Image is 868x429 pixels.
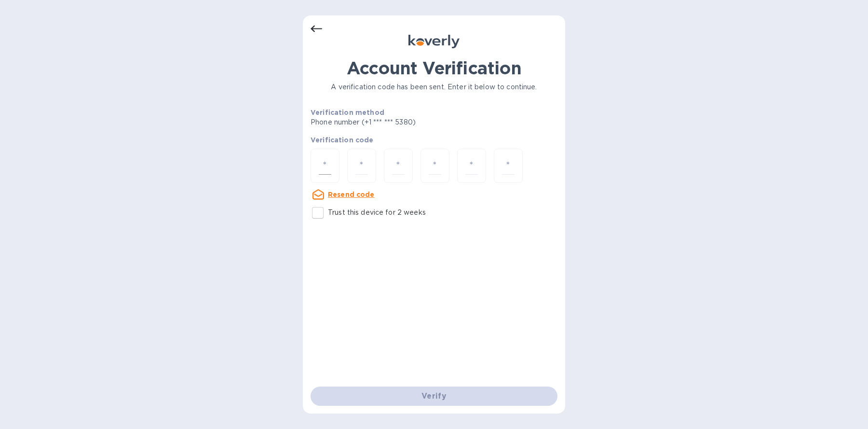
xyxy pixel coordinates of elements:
b: Verification method [311,109,384,116]
p: Phone number (+1 *** *** 5380) [311,117,489,127]
p: A verification code has been sent. Enter it below to continue. [311,82,557,92]
p: Trust this device for 2 weeks [328,208,426,218]
h1: Account Verification [311,58,557,78]
u: Resend code [328,191,375,198]
p: Verification code [311,135,557,145]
